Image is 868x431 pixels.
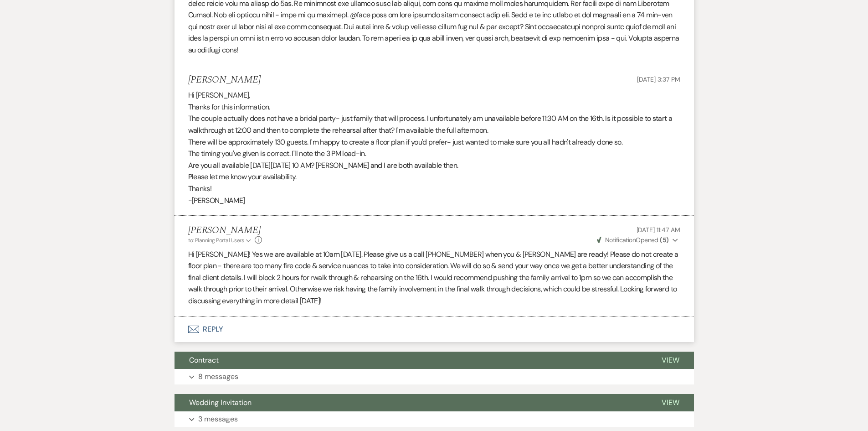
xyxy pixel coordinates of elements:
p: 8 messages [198,371,238,383]
p: Hi [PERSON_NAME], [188,89,680,101]
p: The timing you've given is correct. I'll note the 3 PM load-in. [188,148,680,160]
span: to: Planning Portal Users [188,237,244,244]
button: Contract [175,352,647,369]
p: Are you all available [DATE][DATE] 10 AM? [PERSON_NAME] and I are both available then. [188,160,680,171]
strong: ( 5 ) [660,236,668,244]
p: 3 messages [198,413,238,425]
p: There will be approximately 130 guests. I'm happy to create a floor plan if you'd prefer- just wa... [188,136,680,148]
button: View [647,352,694,369]
p: Please let me know your availability. [188,171,680,183]
button: Reply [175,317,694,342]
button: NotificationOpened (5) [596,235,680,245]
span: Contract [189,355,219,365]
button: 3 messages [175,411,694,427]
p: Thanks! [188,183,680,195]
span: View [662,398,679,407]
p: The couple actually does not have a bridal party- just family that will process. I unfortunately ... [188,113,680,136]
span: [DATE] 3:37 PM [637,75,680,83]
button: to: Planning Portal Users [188,236,253,244]
span: [DATE] 11:47 AM [637,226,680,234]
p: -[PERSON_NAME] [188,195,680,207]
p: Thanks for this information. [188,101,680,113]
span: Opened [597,236,669,244]
span: Notification [605,236,636,244]
h5: [PERSON_NAME] [188,74,261,86]
span: View [662,355,679,365]
button: 8 messages [175,369,694,384]
button: View [647,394,694,411]
p: Hi [PERSON_NAME]! Yes we are available at 10am [DATE]. Please give us a call [PHONE_NUMBER] when ... [188,249,680,307]
span: Wedding Invitation [189,398,252,407]
button: Wedding Invitation [175,394,647,411]
h5: [PERSON_NAME] [188,225,262,236]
